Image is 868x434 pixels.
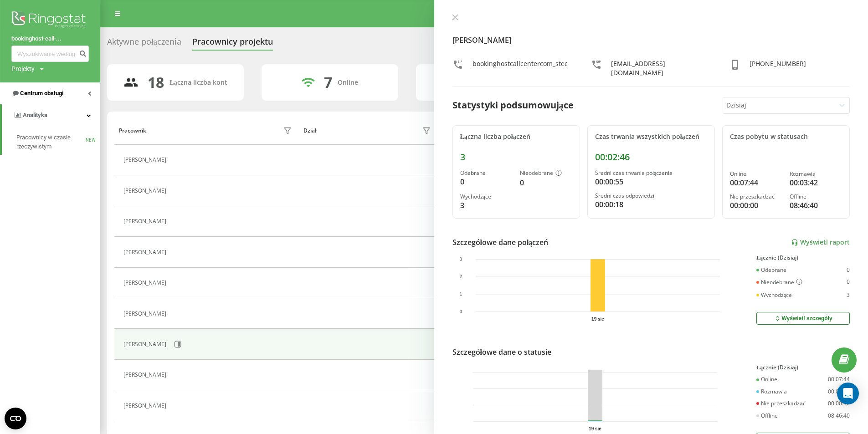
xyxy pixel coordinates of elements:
div: Odebrane [756,267,786,273]
h4: [PERSON_NAME] [452,35,850,46]
div: Pracownik [118,128,146,134]
div: 00:00:18 [595,199,707,210]
div: Nieodebrane [756,279,802,286]
div: [PERSON_NAME] [123,403,169,409]
text: 19 sie [589,426,601,431]
div: [PERSON_NAME] [123,341,169,347]
div: 3 [847,292,850,298]
div: Czas trwania wszystkich połączeń [595,133,707,141]
div: 00:07:44 [828,376,850,383]
div: Projekty [11,64,35,73]
div: Aktywne połączenia [107,37,181,51]
div: Nie przeszkadzać [756,400,806,407]
a: Analityka [2,104,100,126]
div: 0 [847,267,850,273]
div: [PERSON_NAME] [123,311,169,317]
div: Online [338,79,358,87]
div: 00:00:55 [595,176,707,187]
div: Open Intercom Messenger [837,383,859,404]
div: Łączna liczba kont [169,79,227,87]
a: Pracownicy w czasie rzeczywistymNEW [16,129,100,155]
div: [EMAIL_ADDRESS][DOMAIN_NAME] [611,59,711,77]
div: 0 [847,279,850,286]
div: Łącznie (Dzisiaj) [756,255,850,261]
div: 3 [460,152,572,163]
div: Szczegółowe dane o statusie [452,347,551,357]
input: Wyszukiwanie według numeru [11,46,89,62]
img: Ringostat logo [11,9,89,32]
div: 0 [460,176,513,187]
div: [PERSON_NAME] [123,188,169,194]
div: [PERSON_NAME] [123,280,169,286]
div: 08:46:40 [790,200,842,211]
div: [PERSON_NAME] [123,157,169,163]
div: Odebrane [460,170,513,176]
div: 7 [324,74,332,91]
div: Pracownicy projektu [192,37,273,51]
div: Średni czas trwania połączenia [595,170,707,176]
span: Centrum obsługi [20,90,63,97]
div: 00:03:42 [790,177,842,188]
div: Średni czas odpowiedzi [595,193,707,199]
div: 18 [148,74,164,91]
div: 00:07:44 [730,177,782,188]
text: 0 [459,309,462,314]
div: Wyświetl szczegóły [774,315,832,322]
div: [PERSON_NAME] [123,218,169,225]
div: Rozmawia [756,388,787,395]
div: Offline [756,413,778,419]
div: Szczegółowe dane połączeń [452,237,549,248]
div: Dział [303,128,316,134]
button: Wyświetl szczegóły [756,312,850,325]
div: Statystyki podsumowujące [452,98,574,112]
div: 00:02:46 [595,152,707,163]
div: Wychodzące [460,194,513,200]
div: Czas pobytu w statusach [730,133,842,141]
div: Nie przeszkadzać [730,194,782,200]
a: bookinghost-call-... [11,34,89,43]
div: [PHONE_NUMBER] [750,59,806,77]
text: 19 sie [591,317,604,322]
div: Online [756,376,777,383]
div: bookinghostcallcentercom_stec [473,59,568,77]
div: [PERSON_NAME] [123,249,169,255]
div: Nieodebrane [520,170,572,177]
a: Wyświetl raport [791,239,850,246]
span: Pracownicy w czasie rzeczywistym [16,133,86,151]
text: 2 [459,274,462,279]
div: Łączna liczba połączeń [460,133,572,141]
div: 00:03:42 [828,388,850,395]
div: 3 [460,200,513,211]
div: Wychodzące [756,292,792,298]
div: Rozmawia [790,171,842,177]
div: 0 [520,177,572,188]
text: 3 [459,257,462,262]
text: 1 [459,292,462,297]
div: 08:46:40 [828,413,850,419]
div: 00:00:00 [828,400,850,407]
div: Online [730,171,782,177]
div: [PERSON_NAME] [123,372,169,378]
div: Łącznie (Dzisiaj) [756,364,850,371]
button: Open CMP widget [5,408,26,429]
div: Offline [790,194,842,200]
span: Analityka [23,112,47,118]
div: 00:00:00 [730,200,782,211]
